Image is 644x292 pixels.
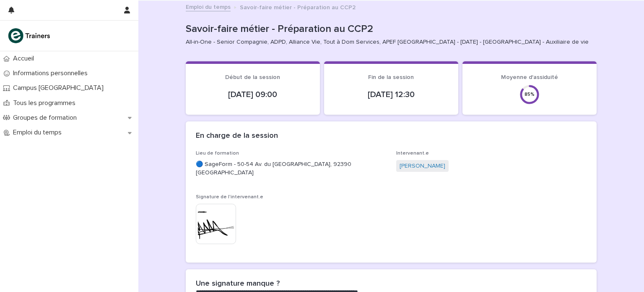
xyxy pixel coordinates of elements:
[501,74,558,80] span: Moyenne d'assiduité
[400,162,445,171] a: [PERSON_NAME]
[10,69,94,77] p: Informations personnelles
[225,74,280,80] span: Début de la session
[10,99,82,107] p: Tous les programmes
[10,55,41,63] p: Accueil
[368,74,414,80] span: Fin de la session
[186,39,590,46] p: All-in-One - Senior Compagnie, ADPD, Alliance Vie, Tout à Dom Services, APEF [GEOGRAPHIC_DATA] - ...
[10,84,110,92] p: Campus [GEOGRAPHIC_DATA]
[186,2,231,11] a: Emploi du temps
[10,129,68,137] p: Emploi du temps
[186,23,593,35] p: Savoir-faire métier - Préparation au CCP2
[10,114,83,122] p: Groupes de formation
[396,151,429,156] span: Intervenant.e
[240,2,356,11] p: Savoir-faire métier - Préparation au CCP2
[196,132,278,141] h2: En charge de la session
[196,89,310,100] p: [DATE] 09:00
[196,279,280,289] h2: Une signature manque ?
[519,92,540,97] div: 85 %
[7,27,53,44] img: K0CqGN7SDeD6s4JG8KQk
[196,160,386,178] p: 🔵 SageForm - 50-54 Av. du [GEOGRAPHIC_DATA], 92390 [GEOGRAPHIC_DATA]
[196,151,239,156] span: Lieu de formation
[334,89,448,100] p: [DATE] 12:30
[196,195,263,200] span: Signature de l'intervenant.e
